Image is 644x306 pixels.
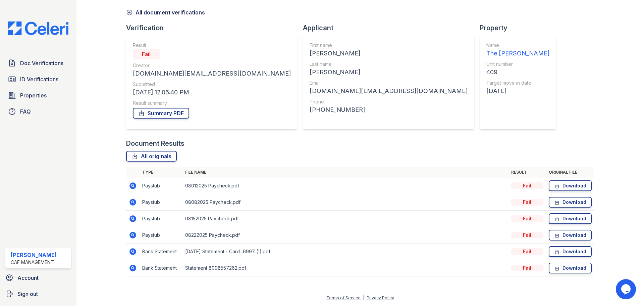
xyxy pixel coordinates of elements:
[140,211,182,227] td: Paystub
[140,178,182,194] td: Paystub
[310,68,468,77] div: [PERSON_NAME]
[546,167,594,178] th: Original file
[133,88,291,97] div: [DATE] 12:06:40 PM
[310,49,468,58] div: [PERSON_NAME]
[5,56,71,70] a: Doc Verifications
[133,42,291,49] div: Result
[511,232,543,238] div: Fail
[486,61,549,68] div: Unit number
[616,279,637,299] iframe: chat widget
[486,68,549,77] div: 409
[486,80,549,86] div: Target move in date
[549,180,592,191] a: Download
[133,49,160,59] div: Fail
[486,42,549,49] div: Name
[17,290,38,298] span: Sign out
[511,248,543,255] div: Fail
[182,194,508,211] td: 08082025 Paycheck.pdf
[140,244,182,260] td: Bank Statement
[486,42,549,58] a: Name The [PERSON_NAME]
[549,263,592,273] a: Download
[367,295,394,300] a: Privacy Policy
[3,21,74,35] img: CE_Logo_Blue-a8612792a0a2168367f1c8372b55b34899dd931a85d93a1a3d3e32e68fde9ad4.png
[140,227,182,244] td: Paystub
[3,287,74,301] a: Sign out
[133,108,189,119] a: Summary PDF
[17,274,39,282] span: Account
[508,167,546,178] th: Result
[549,246,592,257] a: Download
[11,259,57,266] div: CAF Management
[133,69,291,78] div: [DOMAIN_NAME][EMAIL_ADDRESS][DOMAIN_NAME]
[140,194,182,211] td: Paystub
[310,42,468,49] div: First name
[182,244,508,260] td: [DATE] Statement - Card...6997 (1).pdf
[182,178,508,194] td: 08012025 Paycheck.pdf
[511,265,543,271] div: Fail
[310,98,468,105] div: Phone
[20,75,58,83] span: ID Verifications
[126,139,184,148] div: Document Results
[310,80,468,86] div: Email
[20,107,31,116] span: FAQ
[133,100,291,106] div: Result summary
[326,295,361,300] a: Terms of Service
[549,213,592,224] a: Download
[310,86,468,96] div: [DOMAIN_NAME][EMAIL_ADDRESS][DOMAIN_NAME]
[549,230,592,241] a: Download
[480,23,561,33] div: Property
[511,215,543,222] div: Fail
[182,167,508,178] th: File name
[511,182,543,189] div: Fail
[126,151,177,162] a: All originals
[486,49,549,58] div: The [PERSON_NAME]
[5,105,71,118] a: FAQ
[182,211,508,227] td: 08152025 Paycheck.pdf
[5,89,71,102] a: Properties
[549,197,592,208] a: Download
[363,295,364,300] div: |
[140,260,182,276] td: Bank Statement
[126,8,205,16] a: All document verifications
[310,105,468,115] div: [PHONE_NUMBER]
[140,167,182,178] th: Type
[11,251,57,259] div: [PERSON_NAME]
[511,199,543,206] div: Fail
[133,62,291,69] div: Creator
[5,73,71,86] a: ID Verifications
[3,271,74,285] a: Account
[126,23,303,33] div: Verification
[20,91,47,99] span: Properties
[303,23,480,33] div: Applicant
[133,81,291,88] div: Submitted
[310,61,468,68] div: Last name
[182,227,508,244] td: 08222025 Paycheck.pdf
[486,86,549,96] div: [DATE]
[182,260,508,276] td: Statement 8098557262.pdf
[20,59,63,67] span: Doc Verifications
